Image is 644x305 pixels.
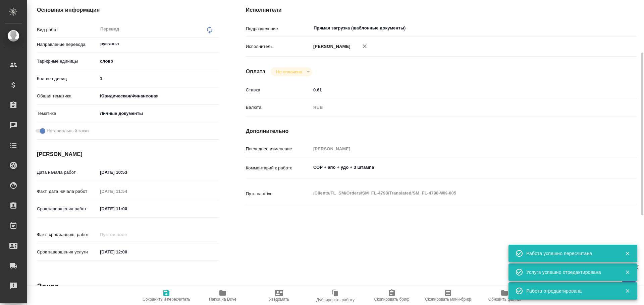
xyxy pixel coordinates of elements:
[209,297,236,302] span: Папка на Drive
[246,165,311,171] p: Комментарий к работе
[246,127,637,135] h4: Дополнительно
[37,231,98,238] p: Факт. срок заверш. работ
[138,286,195,305] button: Сохранить и пересчитать
[526,250,615,257] div: Работа успешно пересчитана
[307,286,364,305] button: Дублировать работу
[37,281,59,292] h2: Заказ
[600,27,602,29] button: Open
[311,144,604,154] input: Пустое поле
[215,43,217,45] button: Open
[246,190,311,197] p: Путь на drive
[37,110,98,117] p: Тематика
[271,67,312,76] div: Не оплачена
[98,167,156,177] input: ✎ Введи что-нибудь
[621,269,634,275] button: Закрыть
[37,169,98,176] p: Дата начала работ
[246,104,311,111] p: Валюта
[37,188,98,195] p: Факт. дата начала работ
[37,150,219,158] h4: [PERSON_NAME]
[98,90,219,102] div: Юридическая/Финансовая
[374,297,409,302] span: Скопировать бриф
[47,128,89,134] span: Нотариальный заказ
[37,58,98,65] p: Тарифные единицы
[526,288,615,294] div: Работа отредактирована
[98,186,156,196] input: Пустое поле
[269,297,289,302] span: Уведомить
[98,204,156,214] input: ✎ Введи что-нибудь
[37,26,98,33] p: Вид работ
[98,247,156,257] input: ✎ Введи что-нибудь
[37,75,98,82] p: Кол-во единиц
[311,187,604,199] textarea: /Clients/FL_SM/Orders/SM_FL-4798/Translated/SM_FL-4798-WK-005
[37,249,98,255] p: Срок завершения услуги
[420,286,476,305] button: Скопировать мини-бриф
[246,146,311,152] p: Последнее изменение
[195,286,251,305] button: Папка на Drive
[357,39,372,54] button: Удалить исполнителя
[311,162,604,173] textarea: СОР + апо + удо + 3 штампа
[621,250,634,256] button: Закрыть
[246,87,311,93] p: Ставка
[246,25,311,32] p: Подразделение
[98,108,219,119] div: Личные документы
[37,41,98,48] p: Направление перевода
[143,297,190,302] span: Сохранить и пересчитать
[246,43,311,50] p: Исполнитель
[311,102,604,113] div: RUB
[246,68,266,76] h4: Оплата
[37,206,98,212] p: Срок завершения работ
[476,286,533,305] button: Обновить файлы
[37,6,219,14] h4: Основная информация
[98,56,219,67] div: слово
[488,297,521,302] span: Обновить файлы
[526,269,615,276] div: Услуга успешно отредактирована
[251,286,307,305] button: Уведомить
[364,286,420,305] button: Скопировать бриф
[311,43,351,50] p: [PERSON_NAME]
[311,85,604,95] input: ✎ Введи что-нибудь
[316,298,355,302] span: Дублировать работу
[246,6,637,14] h4: Исполнители
[621,288,634,294] button: Закрыть
[98,74,219,83] input: ✎ Введи что-нибудь
[37,93,98,99] p: Общая тематика
[98,230,156,239] input: Пустое поле
[425,297,471,302] span: Скопировать мини-бриф
[274,69,304,75] button: Не оплачена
